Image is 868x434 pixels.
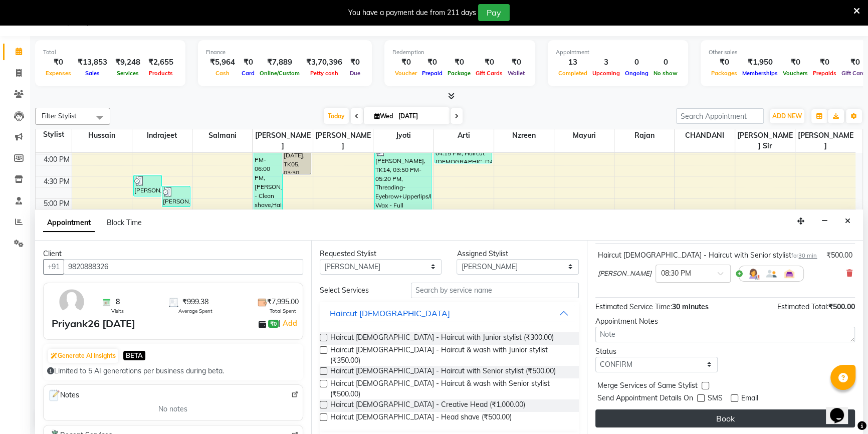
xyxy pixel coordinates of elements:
img: Member.png [765,268,777,280]
span: ₹7,995.00 [267,297,299,307]
div: Status [595,346,718,357]
div: Priyank26 [DATE] [52,316,135,331]
span: Average Spent [178,307,212,315]
div: ₹0 [43,57,74,68]
div: [PERSON_NAME], TK12, 04:30 PM-05:00 PM, Haircut [DEMOGRAPHIC_DATA] - Haircut with Senior stylist [134,175,161,196]
span: Appointment [43,214,95,232]
div: ₹0 [239,57,257,68]
div: Requested Stylist [320,249,442,259]
span: ₹0 [268,320,279,328]
div: 13 [556,57,590,68]
span: BETA [123,351,145,360]
div: ₹0 [780,57,810,68]
div: You have a payment due from 211 days [348,8,476,18]
span: 30 minutes [672,302,709,311]
span: Notes [48,389,79,402]
div: 4:00 PM [42,154,72,165]
span: Estimated Total: [777,302,828,311]
span: Sales [83,70,102,77]
button: Pay [478,4,510,21]
span: Expenses [43,70,74,77]
span: Due [347,70,363,77]
span: Upcoming [590,70,622,77]
input: Search by Name/Mobile/Email/Code [64,259,303,275]
span: Today [324,108,349,124]
div: ₹0 [445,57,473,68]
span: Online/Custom [257,70,302,77]
span: Jyoti [373,129,433,142]
span: Vouchers [780,70,810,77]
span: Indrajeet [132,129,192,142]
input: Search by service name [411,283,579,298]
img: Interior.png [783,268,795,280]
div: ₹0 [419,57,445,68]
span: | [279,317,298,329]
span: [PERSON_NAME] [598,269,652,279]
div: PARTH055 [DATE], TK05, 03:30 PM-04:30 PM, Premium Spa - Upto Neck [283,131,311,174]
span: Haircut [DEMOGRAPHIC_DATA] - Creative Head (₹1,000.00) [330,399,525,412]
span: Nzreen [494,129,554,142]
span: [PERSON_NAME] [253,129,312,152]
span: Estimated Service Time: [595,302,672,311]
div: [PERSON_NAME], TK14, 03:50 PM-05:20 PM, Threading- Eyebrow+Upperlips/Lowerlip,Liposoluble Wax - F... [375,146,431,210]
span: Petty cash [308,70,341,77]
div: Limited to 5 AI generations per business during beta. [47,366,299,376]
div: Total [43,48,177,57]
span: 30 min [798,252,817,259]
span: Salmani [192,129,252,142]
div: ₹9,248 [111,57,144,68]
span: Arti [433,129,493,142]
span: Ongoing [622,70,651,77]
div: ₹0 [392,57,419,68]
div: Finance [206,48,364,57]
span: Card [239,70,257,77]
div: 0 [651,57,680,68]
span: Prepaids [810,70,839,77]
div: ₹500.00 [826,250,852,261]
span: Filter Stylist [42,112,77,120]
span: Send Appointment Details On [597,393,693,405]
span: Haircut [DEMOGRAPHIC_DATA] - Haircut with Junior stylist (₹300.00) [330,332,554,345]
div: ₹0 [505,57,527,68]
span: Email [741,393,758,405]
div: ₹0 [810,57,839,68]
div: 5:00 PM [42,198,72,209]
span: CHANDANI [675,129,734,142]
span: Voucher [392,70,419,77]
span: Completed [556,70,590,77]
span: Haircut [DEMOGRAPHIC_DATA] - Haircut with Senior stylist (₹500.00) [330,366,556,378]
img: avatar [57,287,86,316]
input: Search Appointment [676,108,764,124]
div: Haircut [DEMOGRAPHIC_DATA] [330,307,450,319]
span: Products [146,70,175,77]
button: Book [595,409,855,427]
span: ADD NEW [772,112,802,120]
span: Haircut [DEMOGRAPHIC_DATA] - Haircut & wash with Senior stylist (₹500.00) [330,378,571,399]
a: Add [281,317,298,329]
span: No notes [158,404,187,414]
div: Stylist [36,129,72,140]
span: ₹500.00 [828,302,855,311]
div: ₹0 [473,57,505,68]
div: [PERSON_NAME], TK13, 04:45 PM-05:15 PM, Haircut [DEMOGRAPHIC_DATA] - Haircut with Senior stylist [162,186,190,206]
div: Haircut [DEMOGRAPHIC_DATA] - Haircut with Senior stylist [598,250,817,261]
span: Hussain [72,129,132,142]
span: Prepaid [419,70,445,77]
span: No show [651,70,680,77]
span: ₹999.38 [182,297,208,307]
span: [PERSON_NAME] [795,129,855,152]
span: Wed [372,112,395,120]
button: Haircut [DEMOGRAPHIC_DATA] [324,304,575,322]
div: PARTH055 [DATE], TK05, 03:00 PM-06:00 PM, [PERSON_NAME] - Clean shave,Haircut [DEMOGRAPHIC_DATA] ... [254,109,282,240]
button: Close [840,213,855,229]
span: Services [114,70,141,77]
span: Rajan [614,129,674,142]
div: Appointment [556,48,680,57]
small: for [791,252,817,259]
span: Package [445,70,473,77]
div: ₹3,70,396 [302,57,346,68]
div: ₹5,964 [206,57,239,68]
div: ₹1,950 [740,57,780,68]
iframe: chat widget [826,394,858,424]
div: Appointment Notes [595,316,855,327]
